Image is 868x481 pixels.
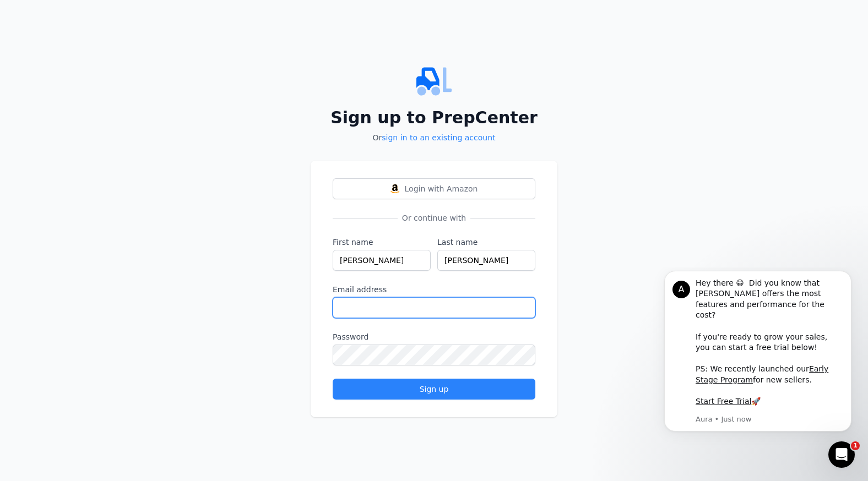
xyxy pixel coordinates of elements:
[311,108,557,128] h2: Sign up to PrepCenter
[828,441,855,468] iframe: Intercom live chat
[390,184,399,193] img: Login with Amazon
[382,133,495,142] a: sign in to an existing account
[398,212,470,223] span: Or continue with
[333,178,535,199] button: Login with AmazonLogin with Amazon
[333,331,535,342] label: Password
[851,441,860,450] span: 1
[311,64,557,99] img: PrepCenter
[333,379,535,400] button: Sign up
[405,183,478,194] span: Login with Amazon
[311,132,557,143] p: Or
[342,384,526,395] div: Sign up
[333,237,431,248] label: First name
[648,267,868,473] iframe: Intercom notifications message
[437,237,535,248] label: Last name
[333,284,535,295] label: Email address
